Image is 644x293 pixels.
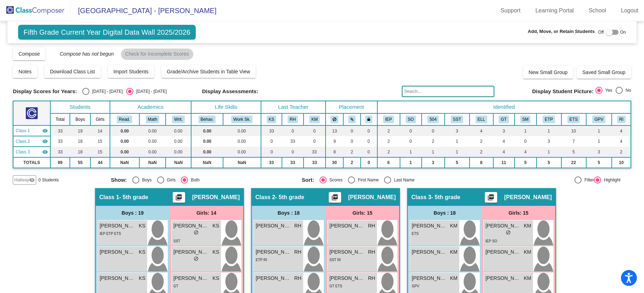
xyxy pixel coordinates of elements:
span: Class 2 [16,138,30,145]
td: 33 [50,125,70,136]
td: 0 [361,157,377,168]
td: 18 [70,136,90,147]
td: 99 [50,157,70,168]
button: Work Sk. [231,115,252,123]
td: 4 [493,147,515,157]
td: 1 [445,147,470,157]
button: RH [288,115,298,123]
span: Off [598,29,604,35]
td: TOTALS [13,157,50,168]
span: [PERSON_NAME] [412,248,447,256]
td: NaN [110,157,139,168]
button: GT [499,115,509,123]
td: 3 [422,157,445,168]
span: ETP RI [256,258,267,262]
td: 2 [343,157,361,168]
span: SST [173,239,180,243]
span: [PERSON_NAME] [256,248,291,256]
span: [PERSON_NAME] [100,275,135,282]
td: Robert Hajek - 5th grade [13,136,50,147]
th: English Language Learner [470,113,493,125]
td: 0.00 [110,136,139,147]
span: [PERSON_NAME] [173,248,209,256]
div: Girls: 15 [326,206,399,220]
td: 3 [493,125,515,136]
button: ETS [567,115,580,123]
span: KM [524,275,531,282]
span: Display Scores for Years: [13,88,77,95]
span: Class 3 [16,149,30,155]
td: 0 [304,125,326,136]
td: 5 [537,157,561,168]
td: 0 [400,125,422,136]
td: NaN [166,157,191,168]
button: IEP [383,115,394,123]
td: Kathryn Selsor - 5th grade [13,125,50,136]
th: Keep with teacher [361,113,377,125]
td: 0 [422,125,445,136]
div: Last Name [391,177,415,183]
span: KM [450,275,457,282]
td: 2 [612,147,631,157]
td: 4 [515,147,537,157]
th: Good Parent Volunteer [586,113,612,125]
td: 0.00 [110,147,139,157]
th: Robert Hajek [282,113,304,125]
td: 5 [515,157,537,168]
td: 0 [361,147,377,157]
td: 0.00 [191,147,223,157]
span: On [620,29,626,35]
span: [PERSON_NAME] [256,275,291,282]
th: Boys [70,113,90,125]
td: Katie McClure - 5th grade [13,147,50,157]
button: KM [309,115,320,123]
span: RH [368,275,375,282]
td: 1 [586,125,612,136]
span: KS [139,222,145,230]
button: ETP [543,115,555,123]
span: Display Assessments: [202,88,259,95]
span: Notes [18,69,32,74]
div: [DATE] - [DATE] [133,88,167,95]
span: Compose has not begun [52,51,114,57]
td: 9 [326,136,343,147]
th: Students [50,101,110,113]
span: [PERSON_NAME] [485,248,521,256]
span: [PERSON_NAME] [329,248,365,256]
td: 10 [612,157,631,168]
span: GPV [412,284,419,288]
span: KS [139,248,145,256]
td: NaN [191,157,223,168]
td: 2 [377,136,400,147]
div: Boys [139,177,152,183]
th: Staff Member [515,113,537,125]
td: 3 [537,136,561,147]
td: 0 [282,125,304,136]
button: Read. [117,115,132,123]
th: Extra Time (Student) [561,113,586,125]
a: Learning Portal [530,5,580,16]
span: - 5th grade [431,194,460,201]
span: do_not_disturb_alt [194,256,199,261]
span: KM [524,248,531,256]
th: 504 Plan [422,113,445,125]
td: 0.00 [191,125,223,136]
td: 1 [400,147,422,157]
span: [PERSON_NAME] [348,194,396,201]
td: 7 [561,136,586,147]
td: 5 [445,157,470,168]
td: 11 [493,157,515,168]
button: Print Students Details [485,192,497,203]
button: GPV [592,115,605,123]
td: 15 [90,136,110,147]
td: 0.00 [139,147,166,157]
span: Saved Small Group [582,69,625,75]
span: [PERSON_NAME] [485,222,521,230]
button: New Small Group [523,66,573,79]
td: 33 [282,136,304,147]
span: [GEOGRAPHIC_DATA] - [PERSON_NAME] [71,5,216,16]
span: Class 3 [411,194,431,201]
button: Math [146,115,159,123]
td: 55 [70,157,90,168]
td: 0 [515,136,537,147]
